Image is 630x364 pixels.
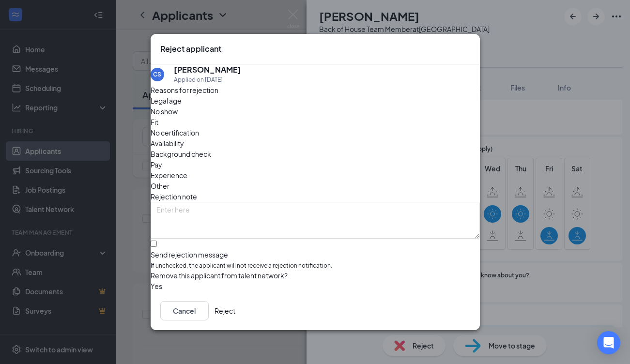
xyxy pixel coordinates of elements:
span: Rejection note [151,192,197,201]
span: Remove this applicant from talent network? [151,271,288,280]
div: CS [153,70,161,78]
span: Background check [151,149,211,159]
span: Other [151,181,169,191]
span: Yes [151,281,162,291]
span: No certification [151,127,199,138]
span: No show [151,106,178,117]
span: Fit [151,117,158,127]
span: If unchecked, the applicant will not receive a rejection notification. [151,261,480,271]
button: Reject [215,301,235,320]
button: Cancel [160,301,209,320]
h3: Reject applicant [160,44,221,54]
div: Open Intercom Messenger [597,331,620,354]
span: Experience [151,170,187,181]
input: Send rejection messageIf unchecked, the applicant will not receive a rejection notification. [151,241,157,247]
span: Reasons for rejection [151,86,218,94]
h5: [PERSON_NAME] [174,64,241,75]
span: Pay [151,159,162,170]
span: Availability [151,138,184,149]
span: Legal age [151,95,182,106]
div: Applied on [DATE] [174,75,241,85]
div: Send rejection message [151,250,480,259]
